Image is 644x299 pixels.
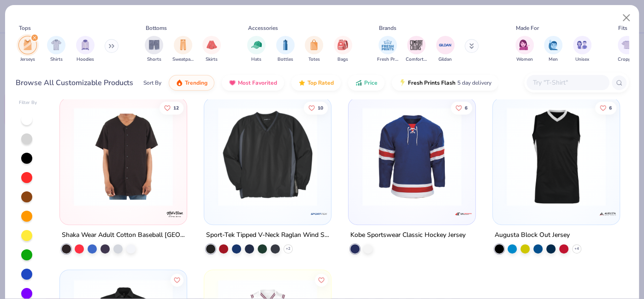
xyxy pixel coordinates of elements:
img: Cropped Image [621,40,632,50]
button: filter button [276,36,295,63]
img: TopRated.gif [298,79,306,86]
button: Trending [169,75,214,91]
span: Fresh Prints Flash [408,79,455,86]
div: Sport-Tek Tipped V-Neck Raglan Wind Shirt [206,230,329,241]
div: Augusta Block Out Jersey [495,230,570,241]
span: Bottles [278,56,293,63]
button: Most Favorited [222,75,284,91]
button: Close [618,9,635,27]
div: Filter By [19,99,37,106]
img: b0ca8c2d-52c5-4bfb-9741-d3e66161185d [213,107,322,206]
span: 10 [318,105,323,110]
span: Fresh Prints [377,56,398,63]
img: e86c928a-dc4f-4a50-b882-2b3473525440 [502,107,610,206]
span: Shorts [147,56,161,63]
div: filter for Hoodies [76,36,95,63]
img: d81191bb-cf6e-4fe9-9481-c31e49d89d8c [358,107,466,206]
span: 6 [609,105,612,110]
span: Women [516,56,533,63]
div: filter for Sweatpants [172,36,194,63]
div: Kobe Sportswear Classic Hockey Jersey [350,230,466,241]
img: most_fav.gif [229,79,236,86]
img: Hats Image [251,40,262,50]
img: Kobe Sportswear logo [454,205,473,223]
span: + 2 [286,246,290,252]
img: Augusta logo [598,205,617,223]
div: Tops [19,24,31,32]
span: Totes [308,56,320,63]
button: filter button [573,36,591,63]
button: filter button [202,36,221,63]
div: filter for Jerseys [18,36,37,63]
div: filter for Bags [334,36,352,63]
button: filter button [47,36,65,63]
img: Jerseys Image [23,40,33,50]
div: Browse All Customizable Products [16,77,133,88]
img: Hoodies Image [80,40,90,50]
span: Top Rated [307,79,334,86]
button: filter button [436,36,455,63]
img: d2496d05-3942-4f46-b545-f2022e302f7b [69,107,177,206]
div: filter for Cropped [618,36,636,63]
div: filter for Fresh Prints [377,36,398,63]
div: filter for Bottles [276,36,295,63]
div: filter for Gildan [436,36,455,63]
img: Bottles Image [280,40,290,50]
img: Shorts Image [149,40,160,50]
img: flash.gif [399,79,406,86]
div: Fits [618,24,627,32]
button: filter button [18,36,37,63]
span: Hoodies [77,56,94,63]
button: filter button [334,36,352,63]
button: Like [171,273,183,286]
button: Price [348,75,384,91]
button: filter button [377,36,398,63]
span: Most Favorited [238,79,277,86]
button: filter button [406,36,427,63]
img: Shaka Wear logo [165,205,184,223]
div: filter for Hats [247,36,266,63]
span: Unisex [575,56,589,63]
div: filter for Comfort Colors [406,36,427,63]
span: 6 [465,105,467,110]
button: Like [315,273,328,286]
span: Bags [337,56,348,63]
img: Sweatpants Image [178,40,188,50]
span: Skirts [206,56,218,63]
button: Like [160,101,183,114]
div: filter for Men [544,36,562,63]
button: Like [304,101,328,114]
button: filter button [247,36,266,63]
img: Unisex Image [577,40,587,50]
span: Trending [185,79,207,86]
span: 5 day delivery [457,78,491,88]
span: Jerseys [20,56,35,63]
img: Totes Image [309,40,319,50]
button: filter button [544,36,562,63]
img: Women Image [519,40,530,50]
span: Gildan [438,56,452,63]
span: + 4 [574,246,579,252]
img: Skirts Image [207,40,217,50]
img: Gildan Image [438,38,452,52]
img: Men Image [548,40,558,50]
span: Hats [251,56,261,63]
div: Shaka Wear Adult Cotton Baseball [GEOGRAPHIC_DATA] [62,230,185,241]
input: Try "T-Shirt" [532,77,603,88]
div: filter for Skirts [202,36,221,63]
span: Men [549,56,558,63]
span: Comfort Colors [406,56,427,63]
button: Top Rated [291,75,341,91]
span: 12 [173,105,179,110]
div: Made For [516,24,539,32]
button: Like [451,101,472,114]
div: Brands [379,24,396,32]
span: Shirts [50,56,63,63]
div: Sort By [143,79,161,87]
div: Bottoms [146,24,167,32]
div: filter for Totes [305,36,323,63]
div: filter for Shirts [47,36,65,63]
button: filter button [76,36,95,63]
img: Fresh Prints Image [381,38,395,52]
div: Accessories [248,24,278,32]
